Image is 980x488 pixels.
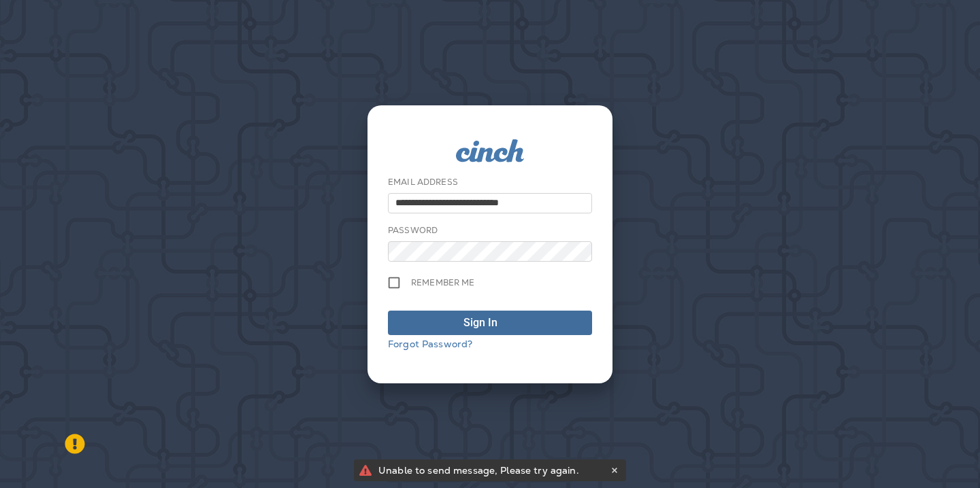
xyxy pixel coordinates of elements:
label: Email Address [388,177,458,188]
div: Unable to send message, Please try again. [378,459,607,481]
span: Remember me [411,277,475,288]
div: Sign In [463,315,497,331]
button: Sign In [388,311,592,335]
a: Forgot Password? [388,338,472,350]
label: Password [388,225,438,236]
